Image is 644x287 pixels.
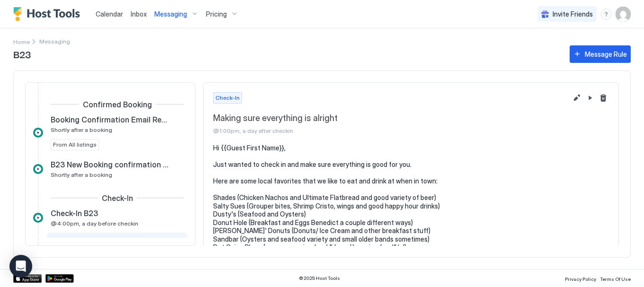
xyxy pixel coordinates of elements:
span: B23 New Booking confirmation to [PERSON_NAME] [51,160,169,169]
span: Pricing [206,10,227,18]
span: B23 [13,47,560,61]
span: Check-In [215,94,240,102]
span: Calendar [96,10,123,18]
span: Shortly after a booking [51,126,112,133]
span: Terms Of Use [600,276,631,282]
span: Confirmed Booking [83,100,152,109]
a: Google Play Store [45,274,74,283]
a: App Store [13,274,42,283]
a: Privacy Policy [565,273,596,283]
span: Shortly after a booking [51,171,112,178]
span: From All listings [53,140,97,149]
span: Privacy Policy [565,276,596,282]
button: Edit message rule [571,92,582,104]
a: Host Tools Logo [13,7,84,21]
span: Check-In B23 [51,209,98,218]
div: menu [600,9,612,20]
button: Pause Message Rule [584,92,596,104]
span: @1:00pm, a day after checkin [213,127,567,134]
a: Home [13,36,30,46]
span: Inbox [131,10,147,18]
span: Invite Friends [553,10,593,18]
span: Home [13,38,30,45]
a: Calendar [96,9,123,19]
span: Making sure everything is alright [51,236,165,246]
div: Message Rule [585,49,627,59]
button: Message Rule [570,45,631,63]
div: User profile [616,7,631,22]
div: Breadcrumb [13,36,30,46]
button: Delete message rule [598,92,609,104]
a: Terms Of Use [600,273,631,283]
span: Messaging [154,10,187,18]
a: Inbox [131,9,147,19]
span: Making sure everything is alright [213,113,567,124]
div: Open Intercom Messenger [9,255,32,278]
span: Breadcrumb [39,38,70,45]
span: @4:00pm, a day before checkin [51,220,138,227]
span: Booking Confirmation Email Request [51,115,169,124]
span: © 2025 Host Tools [299,275,340,281]
span: Check-In [102,193,133,203]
